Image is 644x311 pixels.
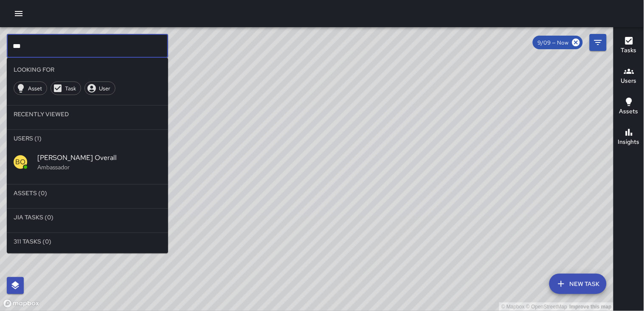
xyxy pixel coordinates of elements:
div: BO[PERSON_NAME] OverallAmbassador [7,147,168,177]
span: 9/09 — Now [533,39,574,46]
span: Asset [23,85,47,92]
li: 311 Tasks (0) [7,233,168,250]
li: Assets (0) [7,185,168,202]
h6: Assets [619,107,638,116]
span: User [94,85,115,92]
li: Users (1) [7,130,168,147]
button: Tasks [614,31,644,61]
div: 9/09 — Now [533,36,583,49]
li: Looking For [7,61,168,78]
p: BO [15,157,25,167]
button: Insights [614,122,644,153]
span: [PERSON_NAME] Overall [37,153,161,163]
p: Ambassador [37,163,161,171]
span: Task [60,85,81,92]
h6: Users [621,76,637,86]
li: Jia Tasks (0) [7,209,168,226]
button: Assets [614,92,644,122]
li: Recently Viewed [7,106,168,123]
button: Users [614,61,644,92]
button: New Task [549,274,607,294]
div: Asset [14,81,47,95]
h6: Insights [618,137,640,147]
h6: Tasks [621,46,637,55]
div: User [84,81,115,95]
div: Task [51,81,81,95]
button: Filters [590,34,607,51]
